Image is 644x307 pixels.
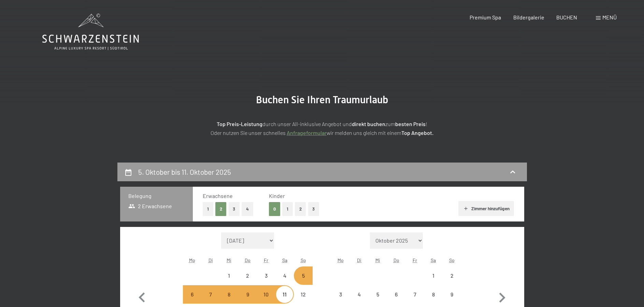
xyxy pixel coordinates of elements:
[217,121,262,127] strong: Top Preis-Leistung
[331,285,350,304] div: Mon Nov 03 2025
[264,257,268,263] abbr: Freitag
[424,266,443,285] div: Anreise nicht möglich
[401,129,433,136] strong: Top Angebot.
[295,202,306,216] button: 2
[369,285,387,304] div: Anreise nicht möglich
[282,202,293,216] button: 1
[128,192,185,200] h3: Belegung
[189,257,195,263] abbr: Montag
[556,14,577,20] a: BUCHEN
[387,285,405,304] div: Thu Nov 06 2025
[220,285,238,304] div: Anreise nicht möglich
[443,285,461,304] div: Sun Nov 09 2025
[357,257,361,263] abbr: Dienstag
[269,193,285,199] span: Kinder
[431,257,436,263] abbr: Samstag
[138,168,231,176] h2: 5. Oktober bis 11. Oktober 2025
[239,285,257,304] div: Anreise nicht möglich
[424,266,443,285] div: Sat Nov 01 2025
[257,266,275,285] div: Fri Oct 03 2025
[425,273,442,290] div: 1
[220,285,238,304] div: Wed Oct 08 2025
[257,285,275,304] div: Anreise nicht möglich
[294,266,312,285] div: Sun Oct 05 2025
[220,266,238,285] div: Wed Oct 01 2025
[350,285,369,304] div: Anreise nicht möglich
[128,202,172,210] span: 2 Erwachsene
[239,285,257,304] div: Thu Oct 09 2025
[513,14,544,20] a: Bildergalerie
[295,273,312,290] div: 5
[458,201,514,216] button: Zimmer hinzufügen
[183,285,201,304] div: Mon Oct 06 2025
[393,257,399,263] abbr: Donnerstag
[405,285,424,304] div: Anreise nicht möglich
[424,285,443,304] div: Sat Nov 08 2025
[257,285,275,304] div: Fri Oct 10 2025
[350,285,369,304] div: Tue Nov 04 2025
[375,257,380,263] abbr: Mittwoch
[449,257,455,263] abbr: Sonntag
[352,121,385,127] strong: direkt buchen
[269,202,280,216] button: 0
[227,257,231,263] abbr: Mittwoch
[275,266,294,285] div: Anreise nicht möglich
[282,257,287,263] abbr: Samstag
[239,266,257,285] div: Thu Oct 02 2025
[443,273,460,290] div: 2
[256,94,388,106] span: Buchen Sie Ihren Traumurlaub
[203,202,213,216] button: 1
[470,14,501,20] a: Premium Spa
[257,266,275,285] div: Anreise nicht möglich
[602,14,617,20] span: Menü
[242,202,253,216] button: 4
[294,285,312,304] div: Anreise nicht möglich
[331,285,350,304] div: Anreise nicht möglich
[239,273,256,290] div: 2
[443,266,461,285] div: Anreise nicht möglich
[424,285,443,304] div: Anreise nicht möglich
[369,285,387,304] div: Wed Nov 05 2025
[201,285,220,304] div: Anreise nicht möglich
[239,266,257,285] div: Anreise nicht möglich
[152,120,493,137] p: durch unser All-inklusive Angebot und zum ! Oder nutzen Sie unser schnelles wir melden uns gleich...
[443,285,461,304] div: Anreise nicht möglich
[405,285,424,304] div: Fri Nov 07 2025
[245,257,251,263] abbr: Donnerstag
[275,285,294,304] div: Anreise nicht möglich
[229,202,240,216] button: 3
[338,257,344,263] abbr: Montag
[294,266,312,285] div: Anreise nicht möglich
[308,202,319,216] button: 3
[209,257,213,263] abbr: Dienstag
[294,285,312,304] div: Sun Oct 12 2025
[443,266,461,285] div: Sun Nov 02 2025
[395,121,426,127] strong: besten Preis
[215,202,227,216] button: 2
[275,266,294,285] div: Sat Oct 04 2025
[413,257,417,263] abbr: Freitag
[201,285,220,304] div: Tue Oct 07 2025
[220,273,238,290] div: 1
[287,129,327,136] a: Anfrageformular
[276,273,293,290] div: 4
[258,273,275,290] div: 3
[275,285,294,304] div: Sat Oct 11 2025
[387,285,405,304] div: Anreise nicht möglich
[183,285,201,304] div: Anreise nicht möglich
[301,257,306,263] abbr: Sonntag
[203,193,233,199] span: Erwachsene
[220,266,238,285] div: Anreise nicht möglich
